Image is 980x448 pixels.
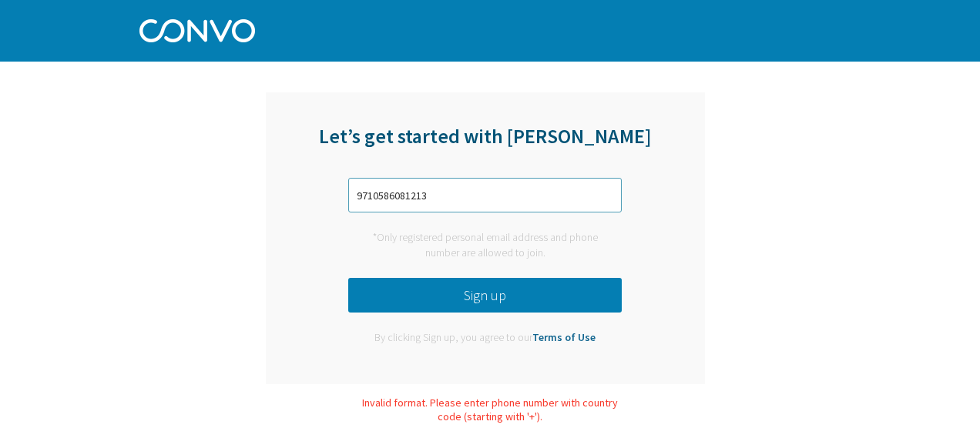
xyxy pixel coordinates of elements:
div: By clicking Sign up, you agree to our [363,330,607,346]
div: Invalid format. Please enter phone number with country code (starting with '+'). [355,396,625,423]
div: Let’s get started with [PERSON_NAME] [266,123,705,168]
input: Enter phone number or email address [348,178,622,212]
div: *Only registered personal email address and phone number are allowed to join. [348,230,622,260]
a: Terms of Use [532,330,596,344]
img: Convo Logo [139,15,255,42]
button: Sign up [348,278,622,313]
